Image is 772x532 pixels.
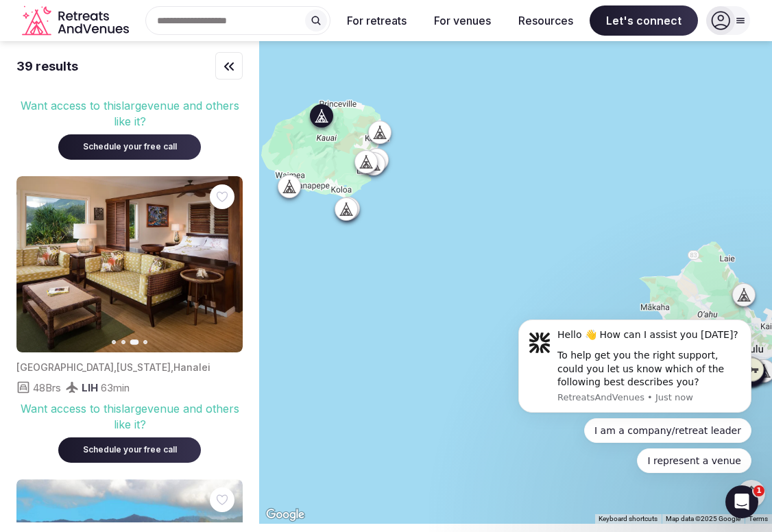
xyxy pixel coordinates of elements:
[263,506,308,524] img: Google
[121,340,125,344] button: Go to slide 2
[173,361,210,373] span: Hanalei
[16,98,243,129] div: Want access to this large venue and others like it?
[336,5,418,36] button: For retreats
[753,485,764,496] span: 1
[75,444,184,456] div: Schedule your free call
[101,380,130,395] span: 63 min
[498,302,772,525] iframe: Intercom notifications message
[22,5,132,36] svg: Retreats and Venues company logo
[16,58,78,75] div: 39 results
[58,442,201,455] a: Schedule your free call
[725,485,758,518] iframe: Intercom live chat
[112,340,116,344] button: Go to slide 1
[22,5,132,36] a: Visit the homepage
[171,361,173,373] span: ,
[82,381,98,394] span: LIH
[130,339,139,345] button: Go to slide 3
[114,361,117,373] span: ,
[117,361,171,373] span: [US_STATE]
[33,380,61,395] span: 48 Brs
[143,340,147,344] button: Go to slide 4
[75,141,184,153] div: Schedule your free call
[58,138,201,152] a: Schedule your free call
[16,361,114,373] span: [GEOGRAPHIC_DATA]
[423,5,502,36] button: For venues
[16,176,243,352] img: Featured image for venue
[507,5,584,36] button: Resources
[590,5,698,36] span: Let's connect
[16,401,243,432] div: Want access to this large venue and others like it?
[263,506,308,524] a: Open this area in Google Maps (opens a new window)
